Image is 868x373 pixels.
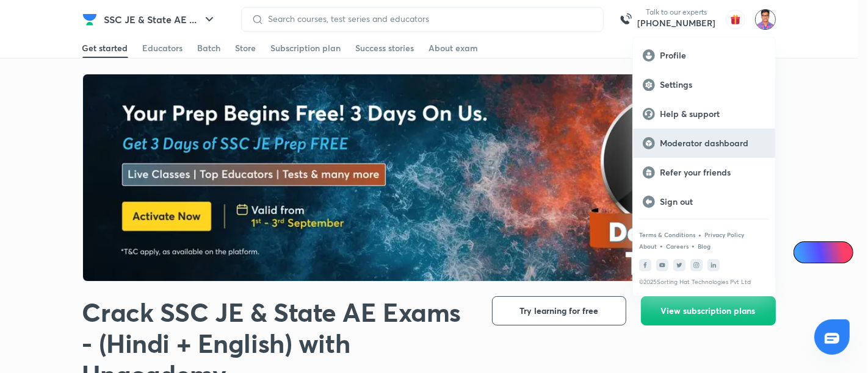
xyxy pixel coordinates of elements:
div: • [659,240,664,251]
p: Settings [660,79,765,90]
a: Moderator dashboard [633,129,775,158]
a: Refer your friends [633,158,775,187]
p: © 2025 Sorting Hat Technologies Pvt Ltd [639,279,769,286]
p: Sign out [660,196,765,207]
a: Help & support [633,99,775,129]
a: Careers [666,243,689,250]
a: Blog [698,243,711,250]
a: About [639,243,657,250]
p: Profile [660,50,765,61]
p: Help & support [660,108,765,119]
div: • [691,240,695,251]
p: Moderator dashboard [660,138,765,149]
a: Privacy Policy [704,231,744,238]
a: Terms & Conditions [639,231,695,238]
p: Refer your friends [660,167,765,178]
div: • [698,229,702,240]
a: Profile [633,41,775,70]
a: Settings [633,70,775,99]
